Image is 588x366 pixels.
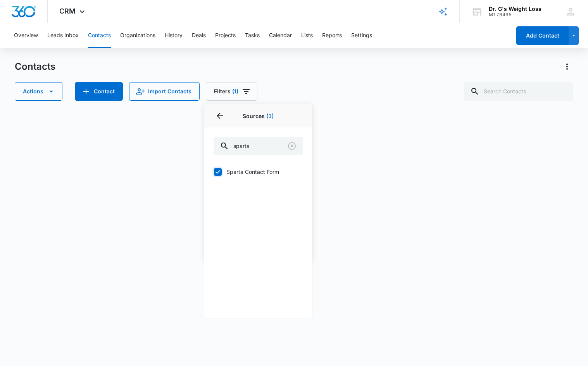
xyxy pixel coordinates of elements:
[322,23,342,48] button: Reports
[15,82,62,101] button: Actions
[269,23,292,48] button: Calendar
[192,23,206,48] button: Deals
[47,23,79,48] button: Leads Inbox
[75,82,123,101] button: Add Contact
[206,82,257,101] button: Filters
[165,23,183,48] button: History
[489,6,541,12] div: account name
[266,113,274,119] span: (1)
[59,7,76,15] span: CRM
[351,23,372,48] button: Settings
[245,23,260,48] button: Tasks
[214,168,303,176] label: Sparta Contact Form
[286,140,298,152] button: Clear
[214,112,303,120] p: Sources
[14,23,38,48] button: Overview
[214,137,303,155] input: Search
[15,61,55,72] h1: Contacts
[489,12,541,17] div: account id
[120,23,155,48] button: Organizations
[215,23,236,48] button: Projects
[301,23,313,48] button: Lists
[88,23,111,48] button: Contacts
[561,60,573,73] button: Actions
[516,26,569,45] button: Add Contact
[129,82,200,101] button: Import Contacts
[214,110,226,122] button: Back
[464,82,573,101] input: Search Contacts
[232,89,238,94] span: (1)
